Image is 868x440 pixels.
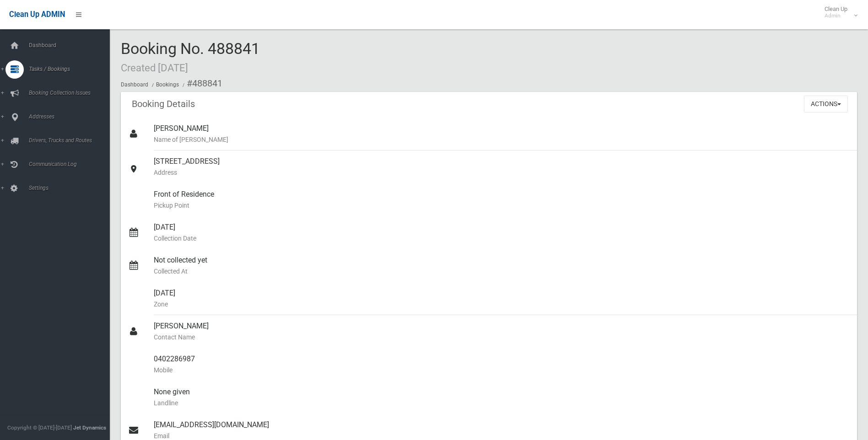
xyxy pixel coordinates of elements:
[121,39,260,75] span: Booking No. 488841
[154,348,850,381] div: 0402286987
[154,200,850,211] small: Pickup Point
[154,397,850,408] small: Landline
[154,118,850,150] div: [PERSON_NAME]
[154,233,850,244] small: Collection Date
[804,96,848,113] button: Actions
[121,81,148,88] a: Dashboard
[26,113,117,120] span: Addresses
[73,424,106,431] strong: Jet Dynamics
[154,216,850,249] div: [DATE]
[154,315,850,348] div: [PERSON_NAME]
[7,424,72,431] span: Copyright © [DATE]-[DATE]
[154,249,850,282] div: Not collected yet
[154,150,850,183] div: [STREET_ADDRESS]
[154,282,850,315] div: [DATE]
[154,134,850,145] small: Name of [PERSON_NAME]
[180,75,222,92] li: #488841
[26,90,117,96] span: Booking Collection Issues
[121,95,206,113] header: Booking Details
[121,62,188,74] small: Created [DATE]
[156,81,179,88] a: Bookings
[154,332,850,343] small: Contact Name
[820,5,857,19] span: Clean Up
[154,365,850,376] small: Mobile
[154,299,850,310] small: Zone
[825,12,847,19] small: Admin
[154,266,850,277] small: Collected At
[26,161,117,167] span: Communication Log
[154,167,850,178] small: Address
[154,381,850,414] div: None given
[26,66,117,72] span: Tasks / Bookings
[26,42,117,48] span: Dashboard
[26,185,117,191] span: Settings
[9,10,65,19] span: Clean Up ADMIN
[26,137,117,144] span: Drivers, Trucks and Routes
[154,183,850,216] div: Front of Residence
